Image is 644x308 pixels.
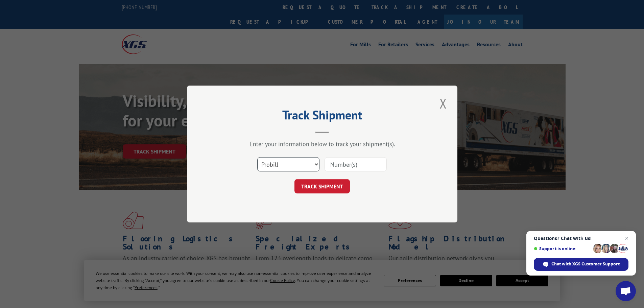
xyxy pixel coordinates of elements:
[616,281,636,301] a: Open chat
[221,140,424,148] div: Enter your information below to track your shipment(s).
[534,246,591,251] span: Support is online
[534,258,628,271] span: Chat with XGS Customer Support
[325,157,387,171] input: Number(s)
[221,110,424,123] h2: Track Shipment
[534,236,628,241] span: Questions? Chat with us!
[294,179,350,193] button: TRACK SHIPMENT
[551,261,620,267] span: Chat with XGS Customer Support
[437,94,449,113] button: Close modal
